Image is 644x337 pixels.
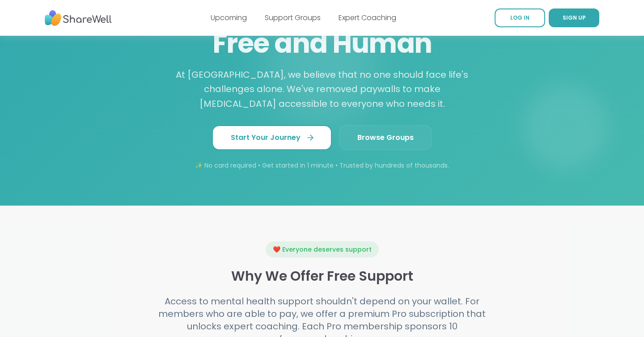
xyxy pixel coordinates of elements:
[172,67,472,111] p: At [GEOGRAPHIC_DATA], we believe that no one should face life's challenges alone. We've removed p...
[93,161,551,170] p: ✨ No card required • Get started in 1 minute • Trusted by hundreds of thousands.
[339,13,396,23] a: Expert Coaching
[339,125,432,150] a: Browse Groups
[357,132,414,143] span: Browse Groups
[212,25,432,62] span: Free and Human
[212,125,332,150] a: Start Your Journey
[549,8,599,27] a: SIGN UP
[563,14,586,21] span: SIGN UP
[265,13,321,23] a: Support Groups
[231,132,313,143] span: Start Your Journey
[211,13,247,23] a: Upcoming
[122,268,522,284] h3: Why We Offer Free Support
[45,6,112,30] img: ShareWell Nav Logo
[495,8,545,27] a: LOG IN
[510,14,530,21] span: LOG IN
[266,241,379,257] div: ❤️ Everyone deserves support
